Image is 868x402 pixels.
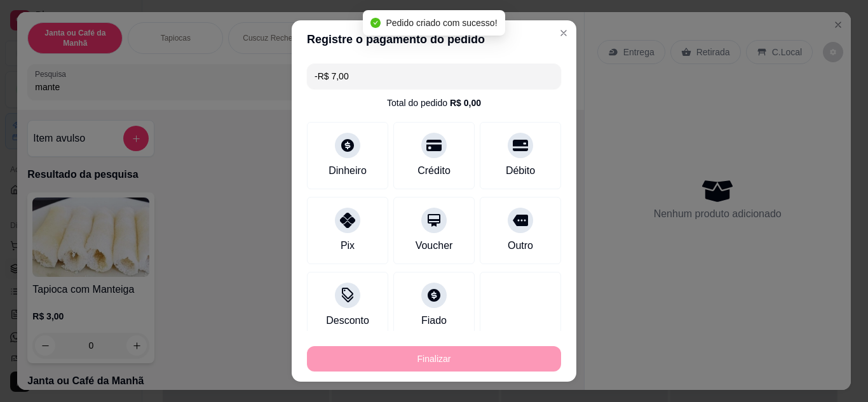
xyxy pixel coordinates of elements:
div: Total do pedido [387,97,481,109]
span: check-circle [370,18,381,28]
div: R$ 0,00 [450,97,481,109]
div: Crédito [417,163,451,178]
div: Débito [506,163,535,178]
div: Desconto [326,313,369,328]
header: Registre o pagamento do pedido [292,20,576,58]
input: Ex.: hambúrguer de cordeiro [315,64,553,89]
div: Pix [341,238,355,253]
span: Pedido criado com sucesso! [386,18,497,28]
div: Dinheiro [329,163,367,178]
div: Fiado [421,313,447,328]
div: Voucher [416,238,453,253]
div: Outro [508,238,533,253]
button: Close [553,23,574,43]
